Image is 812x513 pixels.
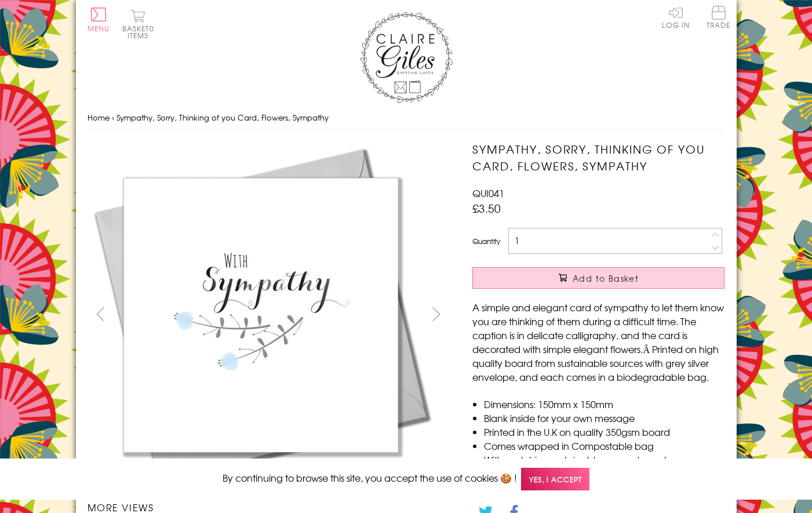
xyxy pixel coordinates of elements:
li: Blank inside for your own message [484,411,724,425]
a: Trade [707,6,731,31]
img: Claire Giles Greetings Cards [360,12,453,103]
li: With matching sustainable sourced envelope [484,453,724,467]
span: Yes, I accept [521,468,589,490]
nav: breadcrumbs [88,106,725,130]
span: Trade [707,6,731,28]
a: Log In [662,6,690,28]
p: A simple and elegant card of sympathy to let them know you are thinking of them during a difficul... [472,300,724,384]
button: Menu [88,8,110,32]
span: Sympathy, Sorry, Thinking of you Card, Flowers, Sympathy [116,112,329,123]
label: Quantity [472,236,500,246]
li: Dimensions: 150mm x 150mm [484,397,724,411]
button: Basket0 items [122,9,154,39]
h1: Sympathy, Sorry, Thinking of you Card, Flowers, Sympathy [472,141,724,174]
li: Comes wrapped in Compostable bag [484,439,724,453]
img: Sympathy, Sorry, Thinking of you Card, Flowers, Sympathy [88,141,435,489]
span: › [112,112,114,123]
li: Printed in the U.K on quality 350gsm board [484,425,724,439]
a: Home [88,112,110,123]
span: 0 items [128,23,154,41]
span: QUI041 [472,186,504,200]
button: prev [88,301,114,327]
button: next [423,301,449,327]
button: Add to Basket [472,267,724,289]
span: Menu [88,23,110,34]
span: £3.50 [472,200,501,216]
span: Add to Basket [573,272,639,284]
